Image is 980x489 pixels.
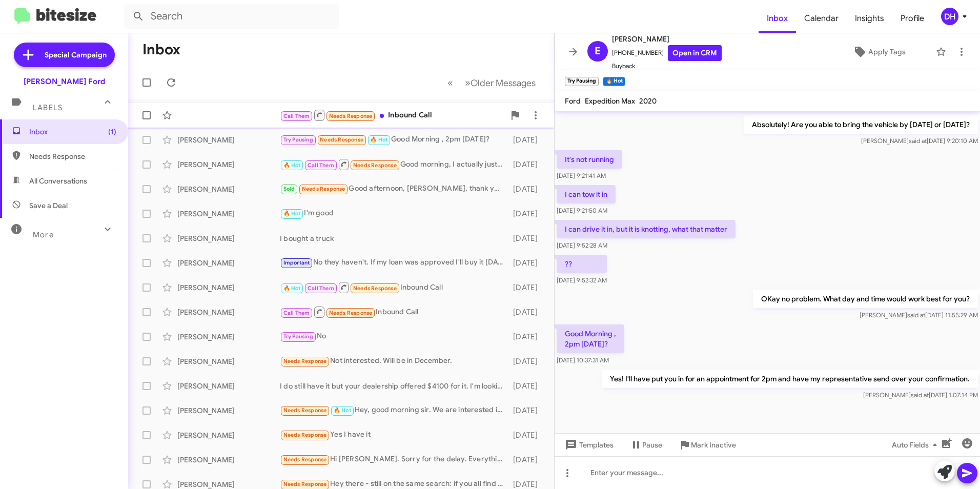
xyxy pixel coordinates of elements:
div: DH [941,8,958,25]
span: Save a Deal [29,200,68,211]
span: Sold [283,186,295,192]
a: Insights [847,4,892,33]
div: No [280,331,508,342]
div: Good afternoon, [PERSON_NAME], thank you for your text and follow up. It is a testament to Banist... [280,183,508,195]
span: said at [911,391,929,399]
a: Profile [892,4,932,33]
div: No they haven't. If my loan was approved I'll buy it [DATE]. Was the financing approved? [280,257,508,269]
div: I do still have it but your dealership offered $4100 for it. I'm looking for more [280,381,508,391]
span: More [33,230,54,239]
span: Call Them [308,285,334,292]
div: [DATE] [508,356,546,366]
span: Needs Response [283,358,327,364]
div: Inbound Call [280,109,505,121]
div: I'm good [280,208,508,219]
span: (1) [108,127,116,137]
span: Call Them [308,162,334,169]
input: Search [124,4,339,29]
span: Inbox [29,127,116,137]
span: Try Pausing [283,333,313,340]
p: I can tow it in [557,185,616,203]
div: [DATE] [508,405,546,416]
span: Try Pausing [283,136,313,143]
span: Older Messages [471,77,536,89]
span: [DATE] 10:37:31 AM [557,356,609,364]
span: [PERSON_NAME] [612,33,722,45]
p: Yes! I'll have put you in for an appointment for 2pm and have my representative send over your co... [602,370,978,388]
div: [PERSON_NAME] [177,184,280,194]
span: 🔥 Hot [334,407,351,414]
small: Try Pausing [565,77,599,86]
div: Hi [PERSON_NAME]. Sorry for the delay. Everything went great. [PERSON_NAME] was very helpful. I d... [280,454,508,465]
a: Calendar [796,4,847,33]
div: [PERSON_NAME] [177,307,280,317]
button: Auto Fields [884,436,949,454]
a: Special Campaign [14,43,115,67]
span: Call Them [283,113,310,119]
span: Needs Response [329,310,373,316]
span: Apply Tags [868,43,906,61]
div: Good Morning , 2pm [DATE]? [280,134,508,146]
div: [PERSON_NAME] [177,233,280,243]
div: [PERSON_NAME] [177,258,280,268]
span: « [447,76,453,89]
div: [PERSON_NAME] [177,356,280,366]
span: [DATE] 9:21:50 AM [557,207,607,214]
span: [PHONE_NUMBER] [612,45,722,61]
span: Important [283,259,310,266]
span: Buyback [612,61,722,71]
span: Needs Response [283,481,327,487]
span: Templates [563,436,614,454]
span: Needs Response [329,113,373,119]
span: [DATE] 9:52:32 AM [557,276,607,284]
span: Needs Response [29,151,116,161]
span: said at [909,137,927,145]
span: 🔥 Hot [283,162,301,169]
button: Next [459,72,542,93]
button: Previous [441,72,459,93]
p: Absolutely! Are you able to bring the vehicle by [DATE] or [DATE]? [744,115,978,134]
div: [PERSON_NAME] [177,209,280,219]
div: [DATE] [508,332,546,342]
button: DH [932,8,969,25]
a: Inbox [759,4,796,33]
small: 🔥 Hot [603,77,625,86]
div: [DATE] [508,159,546,170]
div: [PERSON_NAME] Ford [24,76,105,87]
div: [DATE] [508,209,546,219]
span: Call Them [283,310,310,316]
div: [PERSON_NAME] [177,455,280,465]
a: Open in CRM [668,45,722,61]
span: [PERSON_NAME] [DATE] 9:20:10 AM [861,137,978,145]
span: 2020 [639,96,657,106]
span: » [465,76,471,89]
span: All Conversations [29,176,87,186]
span: Needs Response [353,285,397,292]
div: [PERSON_NAME] [177,381,280,391]
div: [DATE] [508,233,546,243]
div: [PERSON_NAME] [177,405,280,416]
div: Yes I have it [280,429,508,441]
span: E [595,43,601,59]
span: Needs Response [283,432,327,438]
span: Pause [642,436,662,454]
span: 🔥 Hot [283,285,301,292]
div: [PERSON_NAME] [177,430,280,440]
div: Inbound Call [280,305,508,318]
button: Pause [622,436,670,454]
span: 🔥 Hot [283,210,301,217]
span: [DATE] 9:52:28 AM [557,241,607,249]
h1: Inbox [142,42,180,58]
div: [DATE] [508,184,546,194]
span: Expedition Max [585,96,635,106]
div: [DATE] [508,455,546,465]
span: Needs Response [353,162,397,169]
span: Special Campaign [45,50,107,60]
div: [DATE] [508,430,546,440]
div: [PERSON_NAME] [177,282,280,293]
span: Needs Response [283,456,327,463]
div: Good morning, I actually just parked. I am here now [280,158,508,171]
span: [DATE] 9:21:41 AM [557,172,606,179]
